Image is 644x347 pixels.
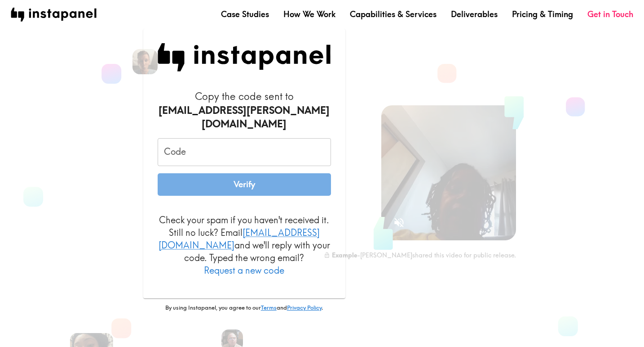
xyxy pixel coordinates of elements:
div: [EMAIL_ADDRESS][PERSON_NAME][DOMAIN_NAME] [158,104,331,131]
button: Sound is off [389,213,409,232]
a: Capabilities & Services [350,9,437,20]
a: Privacy Policy [287,304,322,311]
button: Verify [158,173,331,196]
img: Instapanel [158,43,331,72]
img: instapanel [11,8,97,22]
b: Example [332,251,357,259]
a: [EMAIL_ADDRESS][DOMAIN_NAME] [159,227,320,251]
a: Deliverables [451,9,498,20]
div: - [PERSON_NAME] shared this video for public release. [324,251,516,259]
button: Request a new code [204,264,284,277]
a: Case Studies [221,9,269,20]
p: Check your spam if you haven't received it. Still no luck? Email and we'll reply with your code. ... [158,214,331,277]
img: Eric [132,49,158,74]
h6: Copy the code sent to [158,90,331,131]
a: Get in Touch [587,9,633,20]
input: xxx_xxx_xxx [158,138,331,166]
a: Terms [261,304,277,311]
a: How We Work [283,9,335,20]
a: Pricing & Timing [512,9,573,20]
p: By using Instapanel, you agree to our and . [143,304,345,312]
